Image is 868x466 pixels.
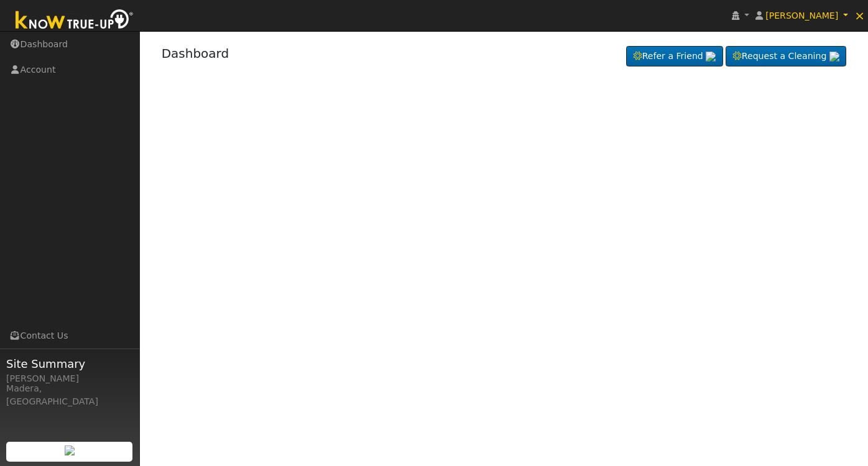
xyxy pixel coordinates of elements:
img: retrieve [65,445,75,455]
span: × [854,8,865,23]
img: Know True-Up [9,7,140,35]
img: retrieve [706,52,716,62]
a: Refer a Friend [626,46,723,67]
a: Request a Cleaning [726,46,846,67]
span: Site Summary [6,355,133,372]
div: [PERSON_NAME] [6,372,133,385]
img: retrieve [829,52,839,62]
span: [PERSON_NAME] [765,11,838,21]
div: Madera, [GEOGRAPHIC_DATA] [6,382,133,408]
a: Dashboard [162,46,229,61]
